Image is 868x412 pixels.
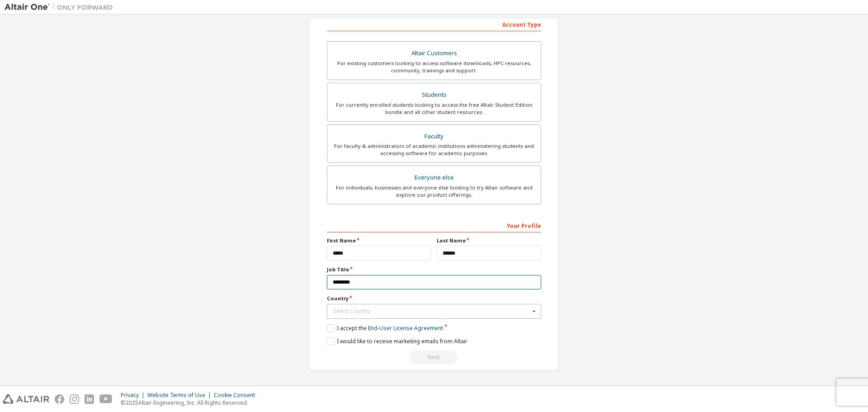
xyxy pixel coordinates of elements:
[3,394,49,404] img: altair_logo.svg
[327,237,431,244] label: First Name
[333,89,535,101] div: Students
[147,392,214,399] div: Website Terms of Use
[327,17,541,31] div: Account Type
[121,399,260,407] p: © 2025 Altair Engineering, Inc. All Rights Reserved.
[327,350,541,364] div: Read and acccept EULA to continue
[327,295,541,302] label: Country
[5,3,118,12] img: Altair One
[333,130,535,143] div: Faculty
[333,308,530,314] div: Select Country
[327,218,541,232] div: Your Profile
[333,171,535,184] div: Everyone else
[333,142,535,157] div: For faculty & administrators of academic institutions administering students and accessing softwa...
[333,60,535,74] div: For existing customers looking to access software downloads, HPC resources, community, trainings ...
[55,394,64,404] img: facebook.svg
[327,324,443,332] label: I accept the
[437,237,541,244] label: Last Name
[70,394,79,404] img: instagram.svg
[327,266,541,273] label: Job Title
[85,394,94,404] img: linkedin.svg
[333,184,535,199] div: For individuals, businesses and everyone else looking to try Altair software and explore our prod...
[121,392,147,399] div: Privacy
[214,392,260,399] div: Cookie Consent
[99,394,113,404] img: youtube.svg
[327,337,467,345] label: I would like to receive marketing emails from Altair
[368,324,443,332] a: End-User License Agreement
[333,101,535,116] div: For currently enrolled students looking to access the free Altair Student Edition bundle and all ...
[333,47,535,60] div: Altair Customers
